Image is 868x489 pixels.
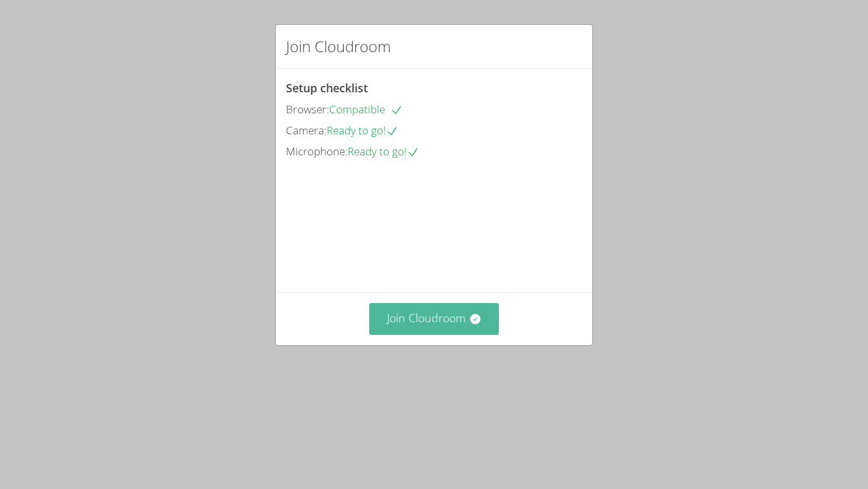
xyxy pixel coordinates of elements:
span: Camera: [286,123,327,138]
span: Ready to go! [348,144,419,159]
span: Setup checklist [286,80,368,96]
span: Browser: [286,102,329,117]
span: Compatible [329,102,403,117]
span: Microphone: [286,144,348,159]
button: Join Cloudroom [369,303,499,334]
h2: Join Cloudroom [286,35,391,58]
span: Ready to go! [327,123,398,138]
